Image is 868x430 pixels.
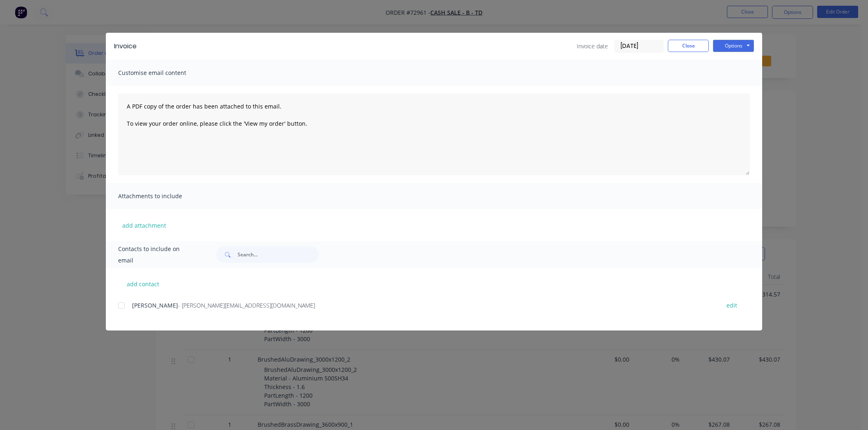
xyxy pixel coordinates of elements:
[713,40,754,52] button: Options
[132,301,178,309] span: [PERSON_NAME]
[668,40,709,52] button: Close
[114,41,137,51] div: Invoice
[722,300,742,311] button: edit
[238,247,319,263] input: Search...
[118,93,750,175] textarea: A PDF copy of the order has been attached to this email. To view your order online, please click ...
[118,219,170,231] button: add attachment
[178,301,315,309] span: - [PERSON_NAME][EMAIL_ADDRESS][DOMAIN_NAME]
[118,67,208,79] span: Customise email content
[118,243,196,266] span: Contacts to include on email
[577,42,608,50] span: Invoice date
[118,190,208,202] span: Attachments to include
[118,278,167,290] button: add contact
